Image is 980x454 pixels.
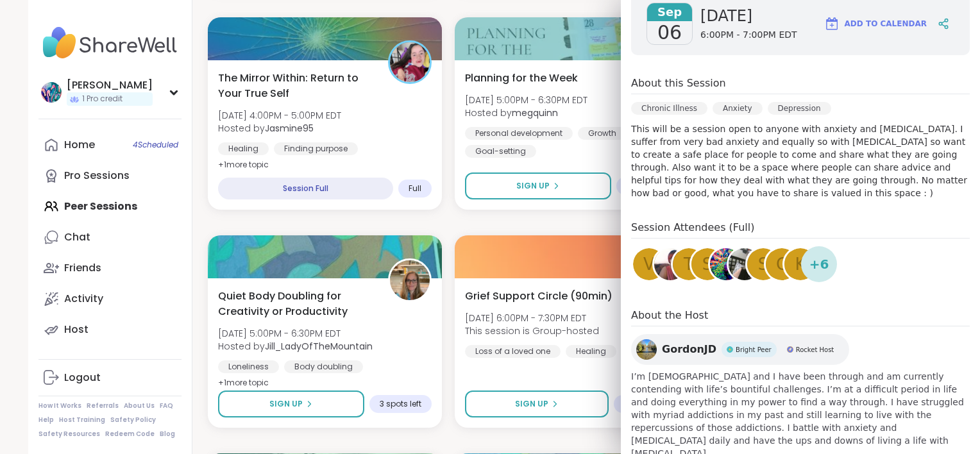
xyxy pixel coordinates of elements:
[38,430,100,439] a: Safety Resources
[64,292,103,306] div: Activity
[160,430,175,439] a: Blog
[390,42,430,82] img: Jasmine95
[727,346,733,353] img: Bright Peer
[824,16,840,31] img: ShareWell Logomark
[218,109,341,122] span: [DATE] 4:00PM - 5:00PM EDT
[631,122,970,199] p: This will be a session open to anyone with anxiety and [MEDICAL_DATA]. I suffer from very bad anx...
[782,246,818,282] a: k
[736,345,772,355] span: Bright Peer
[38,362,182,393] a: Logout
[727,246,763,282] a: huggy
[700,29,797,42] span: 6:00PM - 7:00PM EDT
[465,324,599,337] span: This session is Group-hosted
[465,71,578,86] span: Planning for the Week
[809,255,829,274] span: + 6
[465,391,608,417] button: Sign Up
[465,289,612,304] span: Grief Support Circle (90min)
[631,102,707,115] div: Chronic Illness
[631,308,970,326] h4: About the Host
[41,82,62,103] img: hollyjanicki
[218,327,373,340] span: [DATE] 5:00PM - 6:30PM EDT
[578,127,627,140] div: Growth
[38,160,182,191] a: Pro Sessions
[160,401,173,410] a: FAQ
[465,172,611,199] button: Sign Up
[654,248,686,280] img: mwanabe3
[818,8,933,39] button: Add to Calendar
[465,145,536,158] div: Goal-setting
[87,401,119,410] a: Referrals
[465,345,561,358] div: Loss of a loved one
[218,340,373,353] span: Hosted by
[390,260,430,300] img: Jill_LadyOfTheMountain
[59,416,105,425] a: Host Training
[133,140,178,150] span: 4 Scheduled
[38,222,182,253] a: Chat
[636,339,657,360] img: GordonJD
[758,252,769,277] span: S
[64,323,89,337] div: Host
[38,283,182,314] a: Activity
[631,334,849,365] a: GordonJDGordonJDBright PeerBright PeerRocket HostRocket Host
[776,252,788,277] span: C
[764,246,800,282] a: C
[643,252,655,277] span: V
[38,416,54,425] a: Help
[710,248,742,280] img: BipolarBarbie
[631,220,970,239] h4: Session Attendees (Full)
[631,76,726,91] h4: About this Session
[218,142,269,155] div: Healing
[67,78,153,92] div: [PERSON_NAME]
[218,360,279,373] div: Loneliness
[465,94,587,106] span: [DATE] 5:00PM - 6:30PM EDT
[745,246,781,282] a: S
[671,246,707,282] a: T
[64,230,90,244] div: Chat
[702,252,713,277] span: s
[284,360,363,373] div: Body doubling
[64,138,95,152] div: Home
[218,391,364,417] button: Sign Up
[657,21,682,44] span: 06
[265,340,373,353] b: Jill_LadyOfTheMountain
[218,122,341,135] span: Hosted by
[729,248,761,280] img: huggy
[409,183,421,194] span: Full
[662,342,716,357] span: GordonJD
[64,261,101,275] div: Friends
[465,127,573,140] div: Personal development
[566,345,616,358] div: Healing
[708,246,744,282] a: BipolarBarbie
[713,102,762,115] div: Anxiety
[38,130,182,160] a: Home4Scheduled
[110,416,156,425] a: Safety Policy
[512,106,558,119] b: megquinn
[64,169,130,183] div: Pro Sessions
[796,345,834,355] span: Rocket Host
[652,246,688,282] a: mwanabe3
[274,142,358,155] div: Finding purpose
[515,398,548,410] span: Sign Up
[465,106,587,119] span: Hosted by
[218,71,374,101] span: The Mirror Within: Return to Your True Self
[631,246,667,282] a: V
[218,289,374,319] span: Quiet Body Doubling for Creativity or Productivity
[787,346,793,353] img: Rocket Host
[265,122,314,135] b: Jasmine95
[768,102,831,115] div: Depression
[647,3,692,21] span: Sep
[38,21,182,65] img: ShareWell Nav Logo
[38,401,81,410] a: How It Works
[795,252,806,277] span: k
[105,430,155,439] a: Redeem Code
[689,246,725,282] a: s
[269,398,303,410] span: Sign Up
[684,252,694,277] span: T
[465,312,599,324] span: [DATE] 6:00PM - 7:30PM EDT
[380,399,421,409] span: 3 spots left
[82,94,122,105] span: 1 Pro credit
[124,401,155,410] a: About Us
[38,253,182,283] a: Friends
[38,314,182,345] a: Host
[700,6,797,26] span: [DATE]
